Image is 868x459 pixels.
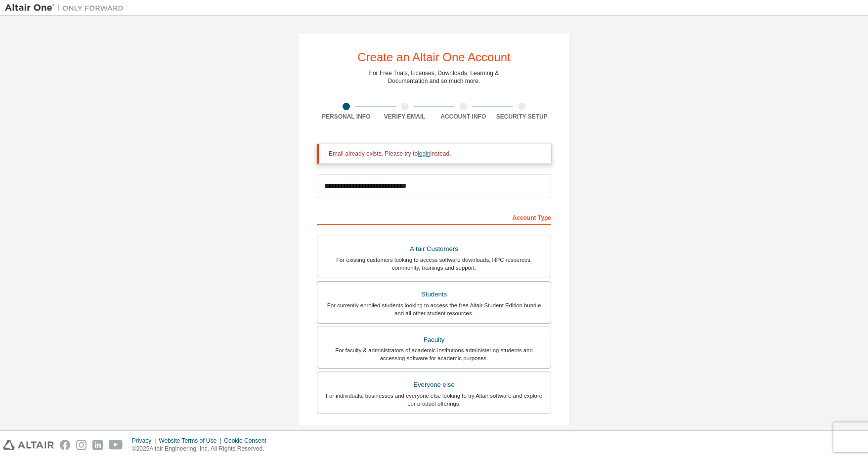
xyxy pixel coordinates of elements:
div: Email already exists. Please try to instead. [329,150,543,158]
a: login [418,150,430,157]
div: Faculty [323,333,545,347]
img: Altair One [5,3,129,13]
img: youtube.svg [109,440,123,450]
div: For faculty & administrators of academic institutions administering students and accessing softwa... [323,346,545,362]
div: Create an Altair One Account [357,51,511,63]
div: Account Type [317,209,551,225]
p: © 2025 Altair Engineering, Inc. All Rights Reserved. [132,445,272,453]
div: Everyone else [323,378,545,392]
img: linkedin.svg [92,440,103,450]
div: Website Terms of Use [159,437,224,445]
div: Security Setup [493,113,552,121]
div: Account Info [434,113,493,121]
img: instagram.svg [76,440,87,450]
div: For Free Trials, Licenses, Downloads, Learning & Documentation and so much more. [369,69,499,85]
div: For currently enrolled students looking to access the free Altair Student Edition bundle and all ... [323,301,545,317]
div: Students [323,288,545,301]
div: For individuals, businesses and everyone else looking to try Altair software and explore our prod... [323,392,545,408]
div: Altair Customers [323,242,545,256]
img: facebook.svg [60,440,70,450]
div: Verify Email [376,113,434,121]
div: Privacy [132,437,159,445]
div: Cookie Consent [224,437,272,445]
img: altair_logo.svg [3,440,54,450]
div: Personal Info [317,113,376,121]
div: For existing customers looking to access software downloads, HPC resources, community, trainings ... [323,256,545,272]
